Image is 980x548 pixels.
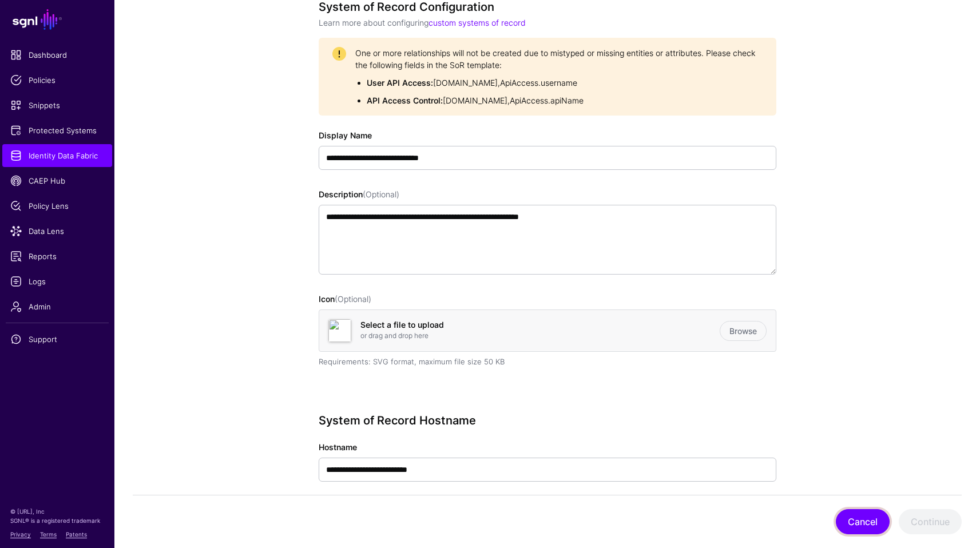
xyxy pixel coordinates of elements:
span: Data Lens [10,225,104,237]
span: Policies [10,74,104,86]
label: Icon [319,293,371,305]
img: svg+xml;base64,api [328,319,351,342]
div: Requirements: SVG format, maximum file size 50 KB [319,356,776,368]
span: Snippets [10,100,104,111]
button: Cancel [836,509,890,534]
a: Policy Lens [2,194,112,217]
label: Hostname [319,441,357,453]
span: CAEP Hub [10,175,104,186]
span: Admin [10,301,104,312]
label: Description [319,188,399,200]
span: One or more relationships will not be created due to mistyped or missing entities or attributes. ... [355,47,763,106]
a: Admin [2,295,112,318]
a: Protected Systems [2,119,112,142]
span: Support [10,333,104,345]
span: Dashboard [10,49,104,61]
a: Identity Data Fabric [2,144,112,167]
span: Reports [10,251,104,262]
h3: System of Record Hostname [319,414,776,427]
a: Snippets [2,94,112,117]
h4: Select a file to upload [360,320,720,330]
a: Browse [720,321,767,341]
a: SGNL [7,7,108,32]
a: Terms [40,531,57,538]
li: [DOMAIN_NAME], ApiAccess.apiName [367,94,751,106]
p: SGNL® is a registered trademark [10,516,104,525]
span: Protected Systems [10,125,104,136]
a: Data Lens [2,220,112,243]
a: custom systems of record [428,18,526,27]
strong: API Access Control: [367,96,443,105]
a: CAEP Hub [2,169,112,192]
span: Policy Lens [10,200,104,212]
span: (Optional) [335,294,371,304]
span: Identity Data Fabric [10,150,104,161]
label: Display Name [319,129,372,141]
a: Dashboard [2,43,112,66]
li: [DOMAIN_NAME], ApiAccess.username [367,77,751,89]
p: Learn more about configuring [319,17,776,29]
a: Reports [2,245,112,268]
span: (Optional) [363,189,399,199]
p: or drag and drop here [360,331,720,341]
span: Logs [10,276,104,287]
a: Logs [2,270,112,293]
a: Patents [66,531,87,538]
a: Privacy [10,531,31,538]
p: © [URL], Inc [10,507,104,516]
a: Policies [2,69,112,92]
strong: User API Access: [367,78,433,88]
